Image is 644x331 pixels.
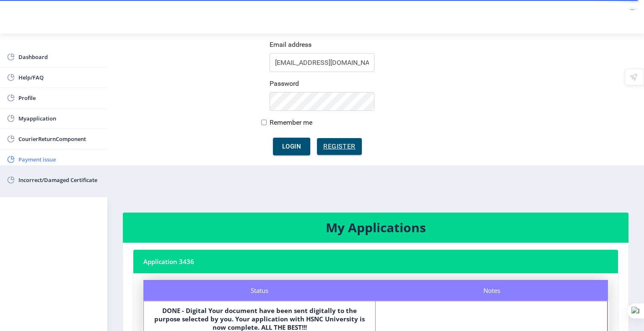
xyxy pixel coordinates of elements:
a: Register [317,138,362,155]
label: Remember me [270,118,312,128]
div: Status [143,280,376,301]
label: Email address [270,40,312,50]
span: Register [323,141,356,151]
h3: My Applications [133,219,618,236]
div: Notes [376,280,608,301]
label: Password [270,79,299,89]
button: Login [273,138,310,155]
span: Login [282,141,301,152]
nb-card-header: Application 3436 [133,250,618,273]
